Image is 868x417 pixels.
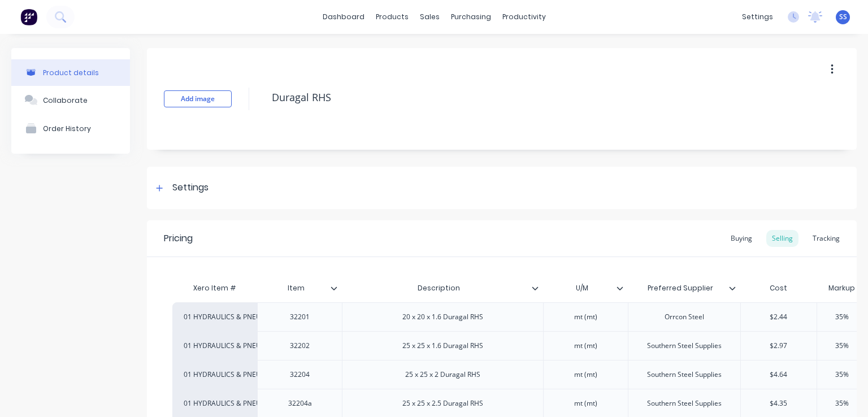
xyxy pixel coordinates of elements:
[741,303,817,331] div: $2.44
[741,360,817,389] div: $4.64
[557,396,614,411] div: mt (mt)
[20,8,37,25] img: Factory
[497,8,552,25] div: productivity
[184,370,246,380] div: 01 HYDRAULICS & PNEUMATICS
[393,338,492,353] div: 25 x 25 x 1.6 Duragal RHS
[393,396,492,411] div: 25 x 25 x 2.5 Duragal RHS
[414,8,445,25] div: sales
[184,341,246,351] div: 01 HYDRAULICS & PNEUMATICS
[839,12,847,22] span: SS
[741,332,817,360] div: $2.97
[257,277,342,299] div: Item
[557,338,614,353] div: mt (mt)
[257,274,335,302] div: Item
[272,338,328,353] div: 32202
[817,277,867,299] div: Markup
[272,310,328,324] div: 32201
[272,396,328,411] div: 32204a
[628,274,734,302] div: Preferred Supplier
[445,8,497,25] div: purchasing
[43,68,99,77] div: Product details
[11,114,130,142] button: Order History
[807,230,845,247] div: Tracking
[766,230,798,247] div: Selling
[557,367,614,382] div: mt (mt)
[393,310,492,324] div: 20 x 20 x 1.6 Duragal RHS
[736,8,779,25] div: settings
[656,310,713,324] div: Orrcon Steel
[370,8,414,25] div: products
[557,310,614,324] div: mt (mt)
[43,96,88,105] div: Collaborate
[11,59,130,86] button: Product details
[543,274,621,302] div: U/M
[172,277,257,299] div: Xero Item #
[396,367,489,382] div: 25 x 25 x 2 Duragal RHS
[184,398,246,409] div: 01 HYDRAULICS & PNEUMATICS
[543,277,628,299] div: U/M
[725,230,758,247] div: Buying
[317,8,370,25] a: dashboard
[740,277,817,299] div: Cost
[638,367,731,382] div: Southern Steel Supplies
[43,124,91,133] div: Order History
[172,181,209,195] div: Settings
[266,84,807,111] textarea: Duragal RHS
[184,312,246,322] div: 01 HYDRAULICS & PNEUMATICS
[638,396,731,411] div: Southern Steel Supplies
[11,86,130,114] button: Collaborate
[628,277,741,299] div: Preferred Supplier
[164,90,232,107] button: Add image
[638,338,731,353] div: Southern Steel Supplies
[164,232,193,245] div: Pricing
[342,277,543,299] div: Description
[272,367,328,382] div: 32204
[342,274,536,302] div: Description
